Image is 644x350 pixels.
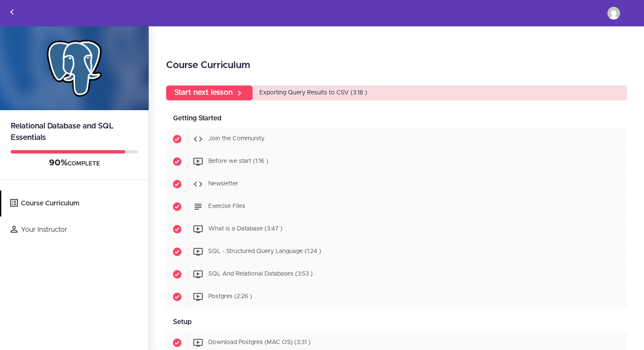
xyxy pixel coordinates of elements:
a: Completed item SQL And Relational Databases (3:53 ) [166,263,627,285]
div: Setup [166,313,627,332]
span: Completed item [166,218,188,240]
a: Completed item Before we start (1:16 ) [166,151,627,173]
span: SQL - Structured Query Language (1:24 ) [208,249,321,255]
span: Completed item [166,241,188,263]
span: Before we start (1:16 ) [208,159,268,165]
h2: Course Curriculum [166,58,627,73]
div: COMPLETE [11,158,138,169]
div: Getting Started [166,109,627,128]
span: Completed item [166,263,188,285]
a: Completed item Postgres (2:26 ) [166,286,627,308]
a: Completed item Exercise Files [166,196,627,218]
span: Completed item [166,151,188,173]
span: What is a Database (3:47 ) [208,226,282,232]
span: Join the Community [208,136,264,142]
a: Start next lesson [166,85,253,100]
span: Exporting Query Results to CSV (3:18 ) [259,90,367,96]
a: Completed item SQL - Structured Query Language (1:24 ) [166,241,627,263]
span: Completed item [166,286,188,308]
span: SQL And Relational Databases (3:53 ) [208,271,313,277]
svg: Back to courses [7,7,17,17]
a: Course Curriculum [1,191,149,216]
span: Download Postgres (MAC OS) (3:31 ) [208,340,310,346]
a: Back to courses [0,0,23,26]
span: Completed item [166,128,188,150]
span: Completed item [166,173,188,195]
span: Newsletter [208,181,238,187]
span: Postgres (2:26 ) [208,294,252,300]
span: Completed item [166,196,188,218]
span: Exercise Files [208,204,245,210]
a: Your Instructor [1,217,149,243]
img: manojtofficial@gmail.com [607,7,620,20]
a: Completed item What is a Database (3:47 ) [166,218,627,240]
a: Completed item Newsletter [166,173,627,195]
a: Completed item Join the Community [166,128,627,150]
span: 90% [49,159,68,167]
